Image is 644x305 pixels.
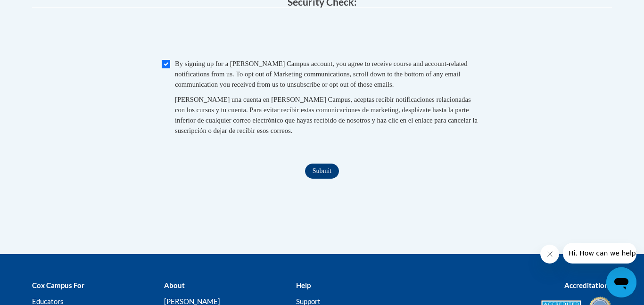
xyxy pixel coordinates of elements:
span: By signing up for a [PERSON_NAME] Campus account, you agree to receive course and account-related... [175,60,468,88]
iframe: Close message [540,245,559,264]
input: Submit [305,164,339,179]
span: [PERSON_NAME] una cuenta en [PERSON_NAME] Campus, aceptas recibir notificaciones relacionadas con... [175,96,478,134]
b: Accreditations [564,281,612,289]
span: Hi. How can we help? [6,7,76,14]
b: About [164,281,185,289]
b: Cox Campus For [32,281,84,289]
iframe: reCAPTCHA [250,17,394,54]
b: Help [296,281,311,289]
iframe: Message from company [563,243,636,264]
iframe: Button to launch messaging window [606,267,636,297]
